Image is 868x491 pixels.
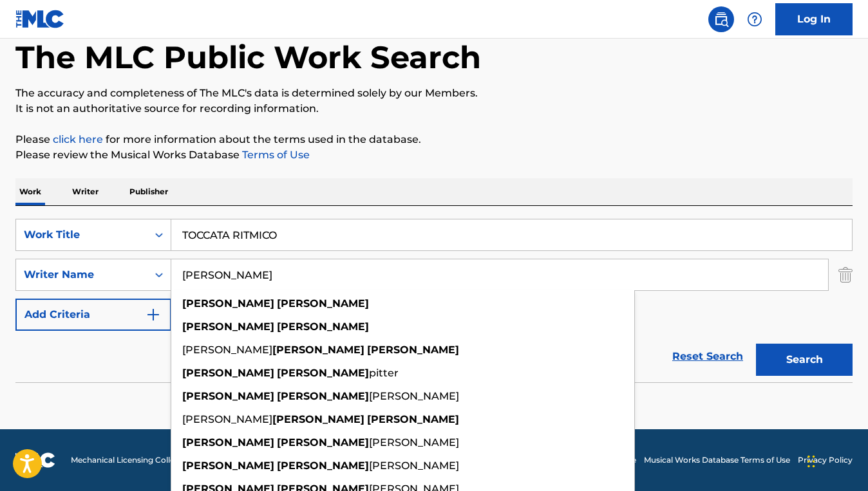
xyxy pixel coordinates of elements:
[146,307,161,322] img: 9d2ae6d4665cec9f34b9.svg
[747,12,762,27] img: help
[182,413,272,425] span: [PERSON_NAME]
[742,6,768,32] div: Help
[182,367,274,379] strong: [PERSON_NAME]
[369,367,399,379] span: pitter
[15,132,853,147] p: Please for more information about the terms used in the database.
[277,297,369,310] strong: [PERSON_NAME]
[15,101,853,116] p: It is not an authoritative source for recording information.
[24,267,140,283] div: Writer Name
[182,344,272,356] span: [PERSON_NAME]
[369,459,459,472] span: [PERSON_NAME]
[277,459,369,472] strong: [PERSON_NAME]
[15,219,853,382] form: Search Form
[15,178,45,205] p: Work
[15,147,853,163] p: Please review the Musical Works Database
[277,436,369,449] strong: [PERSON_NAME]
[272,344,364,356] strong: [PERSON_NAME]
[68,178,102,205] p: Writer
[182,436,274,449] strong: [PERSON_NAME]
[369,436,459,449] span: [PERSON_NAME]
[15,299,171,331] button: Add Criteria
[644,454,790,466] a: Musical Works Database Terms of Use
[15,452,55,468] img: logo
[367,344,459,356] strong: [PERSON_NAME]
[182,320,274,333] strong: [PERSON_NAME]
[775,3,853,35] a: Log In
[804,429,868,491] iframe: Chat Widget
[272,413,364,425] strong: [PERSON_NAME]
[15,86,853,101] p: The accuracy and completeness of The MLC's data is determined solely by our Members.
[15,38,481,77] h1: The MLC Public Work Search
[666,342,750,371] a: Reset Search
[71,454,220,466] span: Mechanical Licensing Collective © 2025
[756,344,853,376] button: Search
[713,12,729,27] img: search
[367,413,459,425] strong: [PERSON_NAME]
[24,227,140,243] div: Work Title
[708,6,734,32] a: Public Search
[15,10,65,28] img: MLC Logo
[369,390,459,402] span: [PERSON_NAME]
[53,133,103,145] a: click here
[807,442,815,481] div: Drag
[182,390,274,402] strong: [PERSON_NAME]
[240,149,310,161] a: Terms of Use
[838,259,853,291] img: Delete Criterion
[798,454,853,466] a: Privacy Policy
[182,459,274,472] strong: [PERSON_NAME]
[126,178,172,205] p: Publisher
[277,390,369,402] strong: [PERSON_NAME]
[277,320,369,333] strong: [PERSON_NAME]
[182,297,274,310] strong: [PERSON_NAME]
[277,367,369,379] strong: [PERSON_NAME]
